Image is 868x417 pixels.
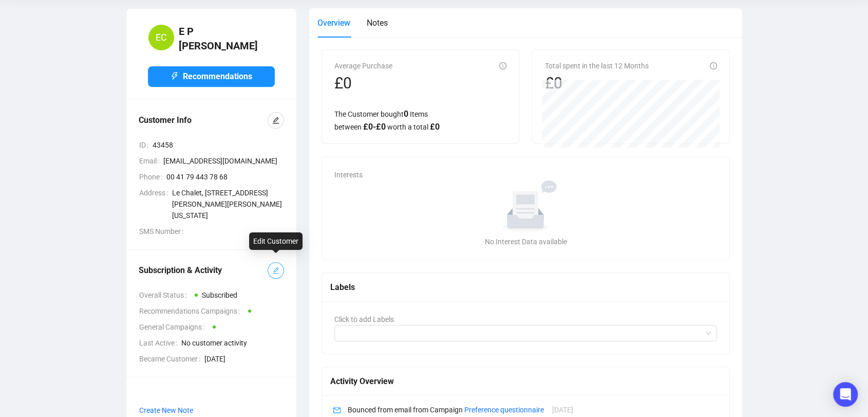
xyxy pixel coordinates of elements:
span: Interests [334,171,363,179]
span: edit [272,117,279,124]
span: Address [139,187,172,221]
div: The Customer bought Items between worth a total [334,107,506,133]
span: info-circle [499,62,506,69]
span: Notes [367,18,388,28]
span: [DATE] [552,406,573,414]
span: Overview [317,18,350,28]
span: Click to add Labels [334,315,394,323]
span: Email [139,155,163,167]
span: Phone [139,171,166,183]
span: General Campaigns [139,321,209,333]
button: Recommendations [148,66,275,87]
div: Activity Overview [330,375,721,388]
div: £0 [544,74,648,93]
span: info-circle [710,62,717,69]
span: Last Active [139,337,181,349]
span: Became Customer [139,353,204,365]
a: Preference questionnaire [464,406,544,414]
span: Total spent in the last 12 Months [544,62,648,70]
span: thunderbolt [171,72,179,80]
span: Average Purchase [334,62,392,70]
span: £ 0 [430,122,440,132]
span: ID [139,139,153,151]
span: edit [272,267,279,274]
p: Bounced from email from Campaign [348,404,717,415]
span: mail [333,407,341,414]
span: £ 0 - £ 0 [363,122,386,132]
span: [EMAIL_ADDRESS][DOMAIN_NAME] [163,155,284,167]
span: Recommendations [183,70,252,83]
span: Overall Status [139,289,191,301]
span: SMS Number [139,226,187,237]
span: EC [156,30,167,45]
div: £0 [334,74,392,93]
span: Create New Note [139,406,193,414]
h4: E P [PERSON_NAME] [179,24,275,53]
div: Open Intercom Messenger [833,382,858,407]
span: 0 [404,109,408,119]
div: Customer Info [139,114,268,126]
span: No customer activity [181,337,284,349]
div: Edit Customer [249,232,303,250]
span: Subscribed [202,291,237,299]
div: Subscription & Activity [139,264,268,277]
span: 43458 [153,139,284,151]
div: Labels [330,281,721,294]
span: Le Chalet, [STREET_ADDRESS][PERSON_NAME][PERSON_NAME][US_STATE] [172,187,284,221]
span: 00 41 79 443 78 68 [166,171,284,183]
span: [DATE] [204,353,284,365]
span: Recommendations Campaigns [139,305,244,317]
div: No Interest Data available [338,236,713,247]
